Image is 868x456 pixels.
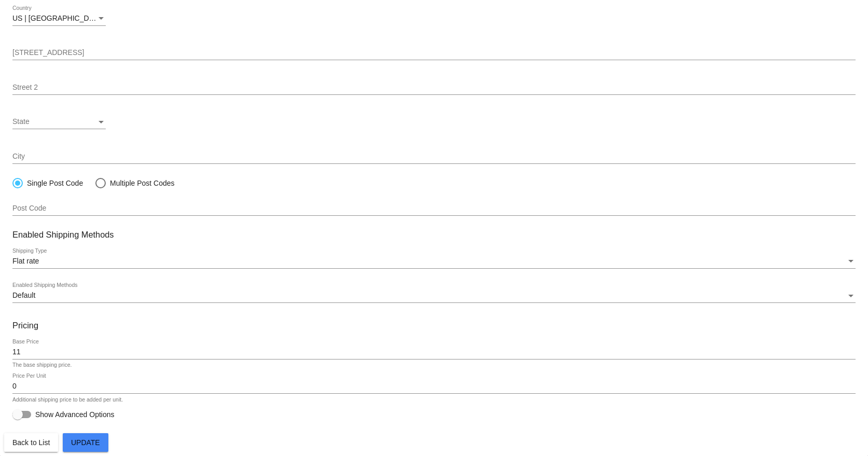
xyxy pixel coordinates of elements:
button: Update [63,433,108,452]
span: Flat rate [12,257,39,265]
input: Base Price [12,348,856,356]
div: Multiple Post Codes [106,179,175,187]
div: Single Post Code [23,179,83,187]
span: State [12,117,30,126]
input: City [12,153,856,161]
input: Street 2 [12,84,856,92]
mat-select: Shipping Type [12,257,856,266]
h3: Pricing [12,321,856,330]
span: US | [GEOGRAPHIC_DATA] [12,14,104,22]
span: Default [12,291,35,299]
mat-select: State [12,118,106,126]
span: Show Advanced Options [35,409,115,420]
input: Street 1 [12,49,856,57]
h3: Enabled Shipping Methods [12,230,856,240]
input: Price Per Unit [12,382,856,391]
mat-select: Enabled Shipping Methods [12,292,856,300]
div: Additional shipping price to be added per unit. [12,397,123,403]
button: Back to List [4,433,58,452]
mat-select: Country [12,15,106,23]
span: Back to List [12,438,50,447]
span: Update [71,438,100,447]
input: Post Code [12,204,856,213]
div: The base shipping price. [12,362,72,368]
